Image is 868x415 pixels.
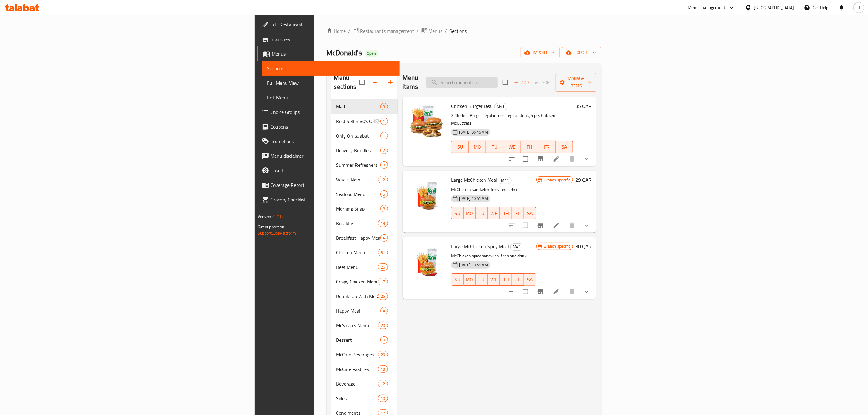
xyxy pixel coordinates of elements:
[270,108,395,116] span: Choice Groups
[257,178,400,192] a: Coverage Report
[429,27,443,35] span: Menus
[273,213,283,221] span: 1.0.0
[533,218,548,233] button: Branch-specific-item
[378,366,387,372] span: 18
[356,76,369,89] span: Select all sections
[478,209,485,218] span: TU
[270,123,395,130] span: Coupons
[378,264,387,270] span: 26
[331,216,398,231] div: Breakfast19
[336,190,380,198] div: Seafood Menu
[519,219,532,232] span: Select to update
[373,118,380,125] svg: Inactive section
[378,365,388,373] div: items
[526,49,555,57] span: import
[331,245,398,260] div: Chicken Menu31
[331,187,398,201] div: Seafood Menu5
[336,263,378,271] span: Beef Menu
[561,75,592,90] span: Manage items
[270,21,395,28] span: Edit Restaurant
[336,103,380,110] span: M41
[257,192,400,207] a: Grocery Checklist
[562,47,601,58] button: export
[262,61,400,76] a: Sections
[464,207,476,219] button: MO
[380,147,388,154] div: items
[331,158,398,172] div: Summer Refreshers9
[510,243,523,251] div: M41
[579,152,594,166] button: show more
[336,118,373,125] span: Best Seller 30% OFF
[541,177,573,183] span: Branch specific
[451,207,464,219] button: SU
[451,175,497,184] span: Large McChicken Meal
[336,351,378,358] span: McCafe Beverages
[258,223,286,231] span: Get support on:
[489,142,501,151] span: TU
[506,142,518,151] span: WE
[575,176,592,184] h6: 29 QAR
[378,278,388,285] div: items
[336,132,380,139] span: Only On talabat
[514,275,522,284] span: FR
[541,243,573,249] span: Branch specific
[565,218,579,233] button: delete
[457,196,490,201] span: [DATE] 10:41 AM
[336,336,380,344] span: Dessert
[524,207,536,219] button: SA
[381,118,388,124] span: 1
[270,181,395,189] span: Coverage Report
[380,205,388,212] div: items
[336,205,380,212] div: Morning Snap
[383,75,398,90] button: Add section
[380,161,388,169] div: items
[272,50,395,57] span: Menus
[336,220,378,227] div: Breakfast
[378,351,388,358] div: items
[494,103,507,110] div: M41
[499,76,512,89] span: Select section
[270,152,395,159] span: Menu disclaimer
[502,275,509,284] span: TH
[378,220,388,227] div: items
[490,275,497,284] span: WE
[257,119,400,134] a: Coupons
[553,222,560,229] a: Edit menu item
[257,46,400,61] a: Menus
[403,73,419,91] h2: Menu items
[486,141,503,153] button: TU
[378,293,387,299] span: 26
[514,209,522,218] span: FR
[531,78,556,87] span: Select section first
[575,242,592,251] h6: 30 QAR
[558,142,571,151] span: SA
[451,141,469,153] button: SU
[336,365,378,373] div: McCafe Pastries
[451,273,464,286] button: SU
[378,249,388,256] div: items
[567,49,596,57] span: export
[527,275,534,284] span: SA
[378,176,388,183] div: items
[556,73,596,92] button: Manage items
[378,279,387,285] span: 17
[512,207,524,219] button: FR
[583,222,590,229] svg: Show Choices
[257,17,400,32] a: Edit Restaurant
[381,206,388,212] span: 8
[380,336,388,344] div: items
[451,186,536,194] p: McChicken sandwich, fries, and drink
[471,142,484,151] span: MO
[533,152,548,166] button: Branch-specific-item
[258,213,273,221] span: Version:
[336,278,378,285] div: Crispy Chicken Menu
[262,90,400,105] a: Edit Menu
[257,105,400,119] a: Choice Groups
[500,207,512,219] button: TH
[331,129,398,143] div: Only On talabat1
[331,304,398,318] div: Happy Meal4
